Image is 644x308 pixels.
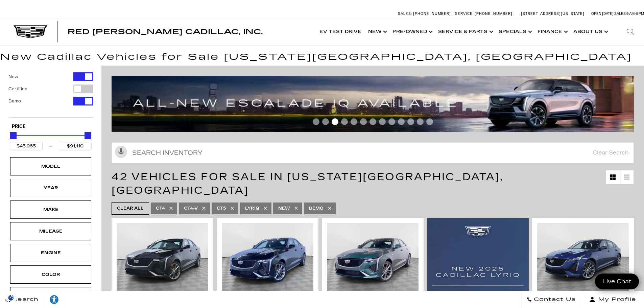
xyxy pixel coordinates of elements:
a: Pre-Owned [389,18,435,45]
span: Sales: [398,11,412,16]
a: Service & Parts [435,18,495,45]
span: Go to slide 5 [351,118,357,125]
label: Demo [8,98,21,104]
img: 2025 Cadillac CT4 Sport [327,223,419,292]
span: Go to slide 13 [426,118,433,125]
a: Specials [495,18,534,45]
span: 42 Vehicles for Sale in [US_STATE][GEOGRAPHIC_DATA], [GEOGRAPHIC_DATA] [112,171,503,196]
span: CT5 [217,204,226,213]
a: Finance [534,18,570,45]
img: 2502-February-vrp-escalade-iq-2 [112,76,639,132]
div: Price [10,130,92,150]
section: Click to Open Cookie Consent Modal [3,294,19,301]
div: YearYear [10,179,91,197]
span: Go to slide 11 [407,118,414,125]
span: Clear All [117,204,144,213]
img: Opt-Out Icon [3,294,19,301]
span: Go to slide 12 [417,118,424,125]
a: About Us [570,18,610,45]
a: Live Chat [595,274,639,289]
span: CT4 [156,204,165,213]
span: Go to slide 4 [341,118,348,125]
span: Go to slide 3 [332,118,338,125]
img: 2024 Cadillac CT4 Sport [117,223,208,292]
div: Year [34,184,68,192]
div: Model [34,163,68,170]
div: Maximum Price [85,132,91,139]
a: Red [PERSON_NAME] Cadillac, Inc. [68,28,263,35]
div: Engine [34,249,68,257]
h5: Price [12,124,90,130]
span: Sales: [614,11,626,16]
div: MakeMake [10,200,91,219]
span: LYRIQ [245,204,259,213]
div: ColorColor [10,265,91,284]
div: Filter by Vehicle Type [8,72,93,117]
a: Contact Us [521,291,581,308]
span: Open [DATE] [591,11,614,16]
svg: Click to toggle on voice search [115,146,127,158]
span: My Profile [596,295,636,304]
span: Demo [309,204,324,213]
a: New [365,18,389,45]
span: Contact Us [532,295,576,304]
div: Mileage [34,228,68,235]
span: Search [10,295,39,304]
a: Explore your accessibility options [44,291,65,308]
span: [PHONE_NUMBER] [413,11,451,16]
div: EngineEngine [10,244,91,262]
label: Certified [8,86,27,92]
a: EV Test Drive [316,18,365,45]
div: Color [34,271,68,278]
img: Cadillac Dark Logo with Cadillac White Text [14,25,47,38]
div: Explore your accessibility options [44,294,64,305]
div: BodystyleBodystyle [10,287,91,305]
span: New [278,204,290,213]
input: Minimum [10,142,43,150]
a: [STREET_ADDRESS][US_STATE] [521,11,585,16]
span: 9 AM-6 PM [626,11,644,16]
div: ModelModel [10,157,91,175]
label: New [8,73,18,80]
input: Search Inventory [112,142,634,163]
img: 2024 Cadillac CT4 Sport [222,223,313,292]
div: Minimum Price [10,132,17,139]
span: Go to slide 2 [322,118,329,125]
span: Red [PERSON_NAME] Cadillac, Inc. [68,28,263,36]
span: Go to slide 7 [369,118,376,125]
div: Make [34,206,68,213]
a: Service: [PHONE_NUMBER] [453,12,514,16]
span: Live Chat [599,278,635,285]
input: Maximum [59,142,92,150]
span: [PHONE_NUMBER] [475,11,512,16]
span: CT4-V [184,204,198,213]
button: Open user profile menu [581,291,644,308]
span: Go to slide 9 [388,118,395,125]
span: Go to slide 6 [360,118,367,125]
span: Go to slide 1 [313,118,319,125]
span: Service: [455,11,474,16]
div: MileageMileage [10,222,91,240]
a: Sales: [PHONE_NUMBER] [398,12,453,16]
img: 2024 Cadillac CT5 Sport [537,223,629,292]
span: Go to slide 8 [379,118,386,125]
span: Go to slide 10 [398,118,405,125]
